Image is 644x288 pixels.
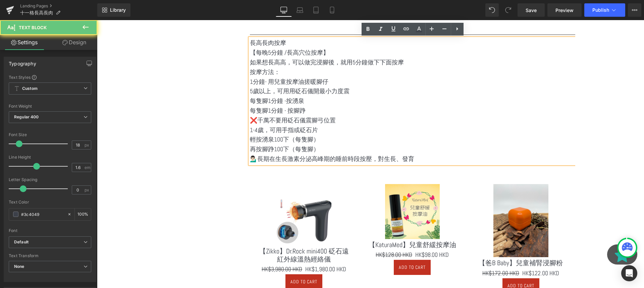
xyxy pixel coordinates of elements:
span: Add To Cart [194,258,220,265]
img: 【爸B Baby】兒童補腎浸腳粉 [396,164,451,237]
a: Desktop [276,3,292,17]
a: Design [50,35,99,50]
p: 1-4歲，可用手指或砭石片 [153,105,478,115]
p: 按摩方法： [153,47,478,57]
div: Open Intercom Messenger [621,265,637,281]
b: Regular 400 [14,114,39,119]
button: Publish [584,3,625,17]
a: Preview [547,3,582,17]
i: Default [14,239,29,245]
span: Library [110,7,126,13]
div: Font Size [9,132,91,137]
div: Text Color [9,200,91,205]
p: 如果想長高高，可以做完浸腳後，就用5分鐘做下下面按摩 [153,38,478,47]
div: Font Weight [9,104,91,109]
div: Font [9,228,91,233]
span: Add To Cart [411,263,437,269]
span: HK$128.00 HKD [279,231,315,238]
button: Redo [501,3,515,17]
a: Mobile [324,3,340,17]
a: 【KaturaMed】兒童舒緩按摩油 [272,221,359,229]
div: Text Transform [9,253,91,258]
div: Typography [9,57,36,66]
p: 【每晚5分鐘 /長高穴位按摩】 [153,28,478,38]
input: Color [21,211,64,218]
div: Line Height [9,155,91,160]
p: 每隻腳1分鐘 - 按腳踭 [153,86,478,96]
b: None [14,264,24,269]
span: Preview [555,7,574,14]
a: Landing Pages [20,3,97,9]
span: HK$172.00 HKD [385,249,422,257]
a: New Library [97,3,130,17]
button: Add To Cart [406,258,442,273]
img: 【KaturaMed】兒童舒緩按摩油 [288,164,343,219]
button: Add To Cart [189,254,225,269]
span: HK$122.00 HKD [425,249,462,257]
img: 【Zikko】Dr.Rock mini400 砭石遠紅外線溫熱經絡儀 [179,164,234,227]
div: Letter Spacing [9,177,91,182]
span: Text Block [19,25,47,30]
button: Undo [485,3,499,17]
p: 長高長肉按摩 [153,18,478,28]
a: 【爸B Baby】兒童補腎浸腳粉 [382,239,466,247]
span: Add To Cart [302,244,329,250]
div: % [75,209,91,220]
span: Publish [592,7,609,13]
p: 1分鐘- 用兒童按摩油搓暖腳仔 [153,57,478,67]
button: Add To Cart [297,240,334,255]
a: Tablet [308,3,324,17]
span: HK$3,980.00 HKD [165,245,205,253]
p: 每隻腳1分鐘 -按湧泉 [153,76,478,86]
p: 💁🏻‍♂️長期在生長激素分泌高峰期的睡前時段按壓，對生長、發育 [153,134,478,144]
span: 十一格長高長肉 [20,10,53,15]
a: 【Zikko】Dr.Rock mini400 砭石遠紅外線溫熱經絡儀 [161,227,253,243]
span: px [85,188,90,192]
b: Custom [22,86,38,92]
button: More [628,3,641,17]
span: em [85,165,90,170]
span: px [85,143,90,147]
span: HK$1,980.00 HKD [208,245,249,253]
p: 5歲以上，可用用砭石儀開最小力度震 [153,66,478,76]
div: Text Styles [9,74,91,80]
p: 輕按湧泉100下（每隻腳） [153,115,478,124]
span: Save [526,7,537,14]
p: 再按腳踭100下（每隻腳） [153,124,478,134]
p: ❌千萬不要用砭石儀震腳弓位置 [153,96,478,105]
span: HK$98.00 HKD [318,231,352,238]
a: Laptop [292,3,308,17]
